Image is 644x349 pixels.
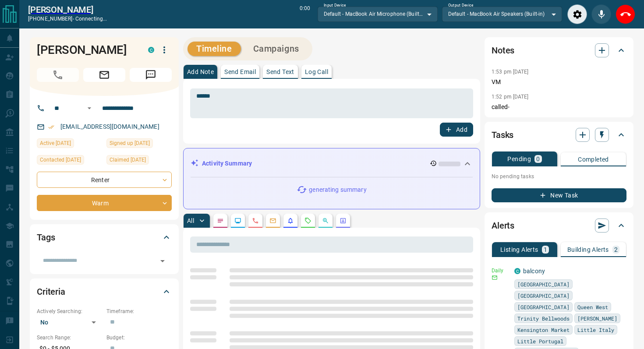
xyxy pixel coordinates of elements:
span: Claimed [DATE] [110,155,146,164]
p: 1:52 pm [DATE] [492,94,529,100]
button: Open [156,255,169,267]
p: All [187,218,194,224]
span: Signed up [DATE] [110,139,150,148]
p: 2 [614,247,618,253]
svg: Listing Alerts [287,217,294,224]
p: No pending tasks [492,170,626,183]
svg: Requests [304,217,311,224]
p: Budget: [106,334,172,342]
p: Send Email [224,69,256,75]
div: Activity Summary [191,155,473,172]
a: balcony [523,268,545,275]
button: Campaigns [244,42,308,56]
h2: Tags [37,230,55,244]
h1: [PERSON_NAME] [37,43,135,57]
span: connecting... [75,16,107,22]
div: Default - MacBook Air Microphone (Built-in) [318,7,438,21]
div: Criteria [37,281,172,302]
button: Timeline [188,42,241,56]
div: Default - MacBook Air Speakers (Built-in) [442,7,562,21]
p: 1 [544,247,547,253]
div: Tasks [492,124,626,145]
label: Input Device [324,3,346,8]
div: Fri Sep 12 2025 [37,155,102,167]
p: Search Range: [37,334,102,342]
p: Building Alerts [567,247,609,253]
div: Renter [37,172,172,188]
button: New Task [492,188,626,202]
span: Trinity Bellwoods [517,314,570,323]
svg: Email [492,275,498,281]
p: Activity Summary [202,159,252,168]
a: [PERSON_NAME] [28,4,107,15]
span: Message [130,68,172,82]
p: Actively Searching: [37,307,102,315]
div: condos.ca [148,47,154,53]
p: Completed [578,156,609,162]
div: Fri Sep 12 2025 [37,138,102,151]
p: called- [492,102,626,112]
span: Call [37,68,79,82]
h2: Notes [492,43,514,57]
p: 0:00 [300,4,310,24]
div: Mute [591,4,611,24]
p: Add Note [187,69,214,75]
span: Contacted [DATE] [40,155,81,164]
span: Active [DATE] [40,139,71,148]
span: Email [83,68,125,82]
div: No [37,315,102,329]
button: Open [84,103,95,113]
p: Pending [507,156,531,162]
span: [GEOGRAPHIC_DATA] [517,291,570,300]
div: Audio Settings [567,4,587,24]
span: Kensington Market [517,325,570,334]
svg: Lead Browsing Activity [234,217,241,224]
p: generating summary [309,185,366,194]
a: [EMAIL_ADDRESS][DOMAIN_NAME] [60,123,159,130]
p: 1:53 pm [DATE] [492,69,529,75]
svg: Notes [217,217,224,224]
svg: Opportunities [322,217,329,224]
span: Queen West [577,303,608,311]
svg: Agent Actions [340,217,347,224]
p: [PHONE_NUMBER] - [28,15,107,23]
div: Tags [37,227,172,248]
svg: Email Verified [48,124,54,130]
p: Send Text [266,69,294,75]
div: Notes [492,40,626,61]
svg: Calls [252,217,259,224]
span: [PERSON_NAME] [577,314,617,323]
span: Little Portugal [517,337,563,345]
div: Tue Dec 29 2020 [106,138,172,151]
h2: Alerts [492,219,514,233]
button: Add [440,123,473,137]
p: Timeframe: [106,307,172,315]
svg: Emails [269,217,276,224]
div: Mon Jan 04 2021 [106,155,172,167]
p: Log Call [305,69,328,75]
span: [GEOGRAPHIC_DATA] [517,303,570,311]
div: Warm [37,195,172,211]
label: Output Device [448,3,473,8]
p: Daily [492,267,509,275]
div: condos.ca [514,268,520,274]
h2: Criteria [37,285,65,299]
span: [GEOGRAPHIC_DATA] [517,280,570,289]
p: VM [492,78,626,87]
h2: Tasks [492,128,513,142]
p: 0 [536,156,540,162]
p: Listing Alerts [500,247,538,253]
div: Alerts [492,215,626,236]
span: Little Italy [577,325,614,334]
div: End Call [616,4,635,24]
